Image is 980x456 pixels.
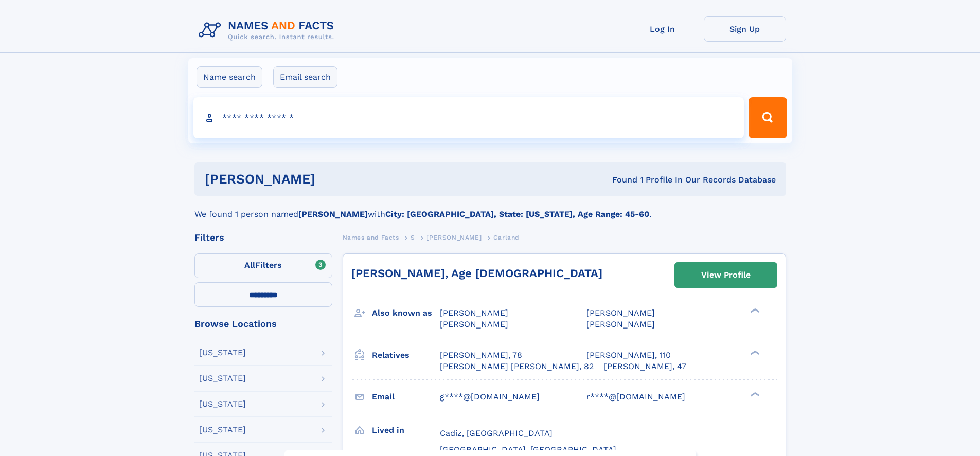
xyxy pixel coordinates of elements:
[704,16,786,42] a: Sign Up
[586,350,671,361] a: [PERSON_NAME], 110
[372,304,440,322] h3: Also known as
[440,361,594,372] a: [PERSON_NAME] [PERSON_NAME], 82
[244,260,255,270] span: All
[604,361,686,372] a: [PERSON_NAME], 47
[748,349,760,356] div: ❯
[748,391,760,397] div: ❯
[343,231,399,244] a: Names and Facts
[199,400,246,408] div: [US_STATE]
[194,16,343,44] img: Logo Names and Facts
[193,97,744,138] input: search input
[411,234,415,241] span: S
[440,350,522,361] a: [PERSON_NAME], 78
[385,209,649,219] b: City: [GEOGRAPHIC_DATA], State: [US_STATE], Age Range: 45-60
[298,209,368,219] b: [PERSON_NAME]
[426,231,482,244] a: [PERSON_NAME]
[748,307,760,314] div: ❯
[194,319,332,329] div: Browse Locations
[199,349,246,357] div: [US_STATE]
[351,267,602,280] a: [PERSON_NAME], Age [DEMOGRAPHIC_DATA]
[440,319,508,329] span: [PERSON_NAME]
[440,428,553,438] span: Cadiz, [GEOGRAPHIC_DATA]
[749,97,787,138] button: Search Button
[197,66,262,88] label: Name search
[440,308,508,318] span: [PERSON_NAME]
[194,196,786,221] div: We found 1 person named with .
[194,253,332,278] label: Filters
[411,231,415,244] a: S
[586,308,655,318] span: [PERSON_NAME]
[199,374,246,382] div: [US_STATE]
[372,388,440,406] h3: Email
[701,263,751,287] div: View Profile
[440,445,616,454] span: [GEOGRAPHIC_DATA], [GEOGRAPHIC_DATA]
[273,66,337,88] label: Email search
[464,174,776,186] div: Found 1 Profile In Our Records Database
[675,263,777,287] a: View Profile
[586,319,655,329] span: [PERSON_NAME]
[199,426,246,434] div: [US_STATE]
[372,346,440,364] h3: Relatives
[426,234,482,241] span: [PERSON_NAME]
[194,233,332,242] div: Filters
[493,234,520,241] span: Garland
[372,422,440,439] h3: Lived in
[621,16,704,42] a: Log In
[205,173,464,186] h1: [PERSON_NAME]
